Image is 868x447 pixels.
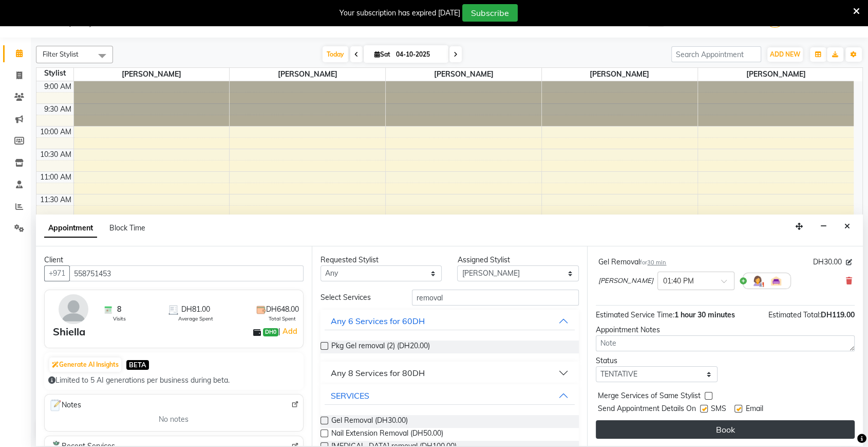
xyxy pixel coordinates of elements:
[42,104,73,115] div: 9:30 AM
[821,310,855,319] span: DH119.00
[38,172,73,183] div: 11:00 AM
[49,357,121,372] button: Generate AI Insights
[38,149,73,160] div: 10:30 AM
[542,68,697,81] span: [PERSON_NAME]
[53,324,85,339] div: Shiella
[69,265,304,281] input: Search by Name/Mobile/Email/Code
[331,428,443,441] span: Nail Extension Removal (DH50.00)
[38,127,73,137] div: 10:00 AM
[386,68,541,81] span: [PERSON_NAME]
[126,360,149,370] span: BETA
[44,265,70,281] button: +971
[457,255,579,265] div: Assigned Stylist
[462,4,518,22] button: Subscribe
[598,257,666,267] div: Gel Removal
[269,315,296,323] span: Total Spent
[36,68,73,79] div: Stylist
[598,390,701,403] span: Merge Services of Same Stylist
[48,375,299,386] div: Limited to 5 AI generations per business during beta.
[331,341,430,353] span: Pkg Gel removal (2) (DH20.00)
[393,47,444,62] input: 2025-10-04
[159,414,188,425] span: No notes
[846,259,852,265] i: Edit price
[767,47,803,62] button: ADD NEW
[280,325,298,337] a: Add
[711,403,726,416] span: SMS
[331,367,425,379] div: Any 8 Services for 80DH
[331,415,408,428] span: Gel Removal (DH30.00)
[770,275,782,287] img: Interior.png
[117,304,121,315] span: 8
[42,81,73,92] div: 9:00 AM
[372,50,393,58] span: Sat
[44,255,304,265] div: Client
[698,68,854,81] span: [PERSON_NAME]
[598,403,696,416] span: Send Appointment Details On
[596,420,855,439] button: Book
[339,8,460,19] div: Your subscription has expired [DATE]
[263,328,278,336] span: DH0
[323,46,348,62] span: Today
[596,355,718,366] div: Status
[325,364,575,382] button: Any 8 Services for 80DH
[74,68,230,81] span: [PERSON_NAME]
[109,223,145,233] span: Block Time
[640,259,666,266] small: for
[412,290,579,306] input: Search by service name
[674,310,735,319] span: 1 hour 30 minutes
[178,315,213,323] span: Average Spent
[331,389,369,402] div: SERVICES
[768,310,821,319] span: Estimated Total:
[181,304,210,315] span: DH81.00
[313,292,404,303] div: Select Services
[325,386,575,405] button: SERVICES
[745,403,763,416] span: Email
[647,259,666,266] span: 30 min
[596,310,674,319] span: Estimated Service Time:
[770,50,800,58] span: ADD NEW
[266,304,299,315] span: DH648.00
[230,68,385,81] span: [PERSON_NAME]
[320,255,442,265] div: Requested Stylist
[43,50,79,58] span: Filter Stylist
[325,312,575,330] button: Any 6 Services for 60DH
[278,325,298,337] span: |
[44,219,97,238] span: Appointment
[331,315,425,327] div: Any 6 Services for 60DH
[49,399,81,412] span: Notes
[113,315,126,323] span: Visits
[840,219,855,235] button: Close
[671,46,761,62] input: Search Appointment
[751,275,764,287] img: Hairdresser.png
[38,194,73,205] div: 11:30 AM
[59,294,88,324] img: avatar
[598,276,653,286] span: [PERSON_NAME]
[596,325,855,335] div: Appointment Notes
[813,257,842,267] span: DH30.00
